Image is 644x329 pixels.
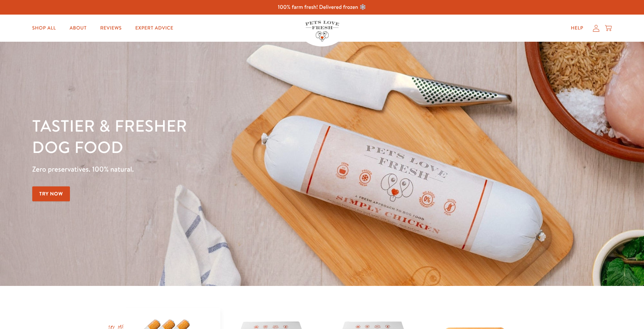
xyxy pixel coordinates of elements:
img: Pets Love Fresh [305,21,339,41]
a: Expert Advice [130,21,179,35]
a: Help [565,21,589,35]
h1: Tastier & fresher dog food [32,116,419,158]
a: Reviews [95,21,127,35]
a: Try Now [32,186,70,201]
a: About [64,21,92,35]
a: Shop All [27,21,61,35]
p: Zero preservatives. 100% natural. [32,163,419,175]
